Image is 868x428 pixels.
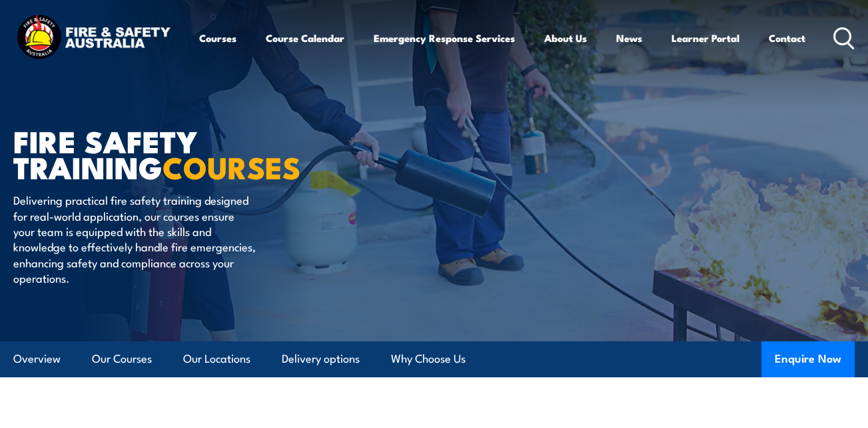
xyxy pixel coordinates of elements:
[92,341,152,377] a: Our Courses
[13,192,256,285] p: Delivering practical fire safety training designed for real-world application, our courses ensure...
[616,22,642,54] a: News
[13,341,61,377] a: Overview
[391,341,466,377] a: Why Choose Us
[671,22,739,54] a: Learner Portal
[163,143,300,189] strong: COURSES
[282,341,360,377] a: Delivery options
[183,341,250,377] a: Our Locations
[199,22,236,54] a: Courses
[374,22,515,54] a: Emergency Response Services
[13,127,342,179] h1: FIRE SAFETY TRAINING
[761,341,855,377] button: Enquire Now
[266,22,344,54] a: Course Calendar
[769,22,805,54] a: Contact
[544,22,587,54] a: About Us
